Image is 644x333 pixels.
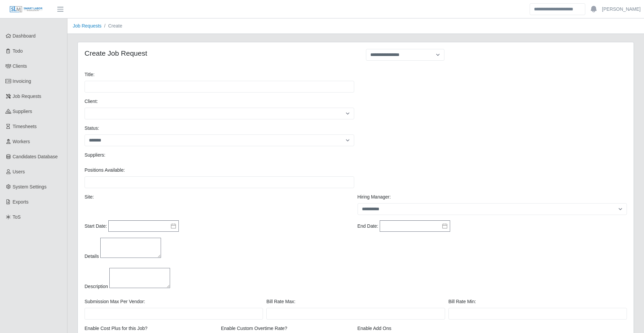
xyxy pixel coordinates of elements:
label: Enable Add Ons [358,325,391,332]
label: Suppliers: [85,152,105,159]
label: Status: [85,125,99,132]
label: End Date: [358,223,378,230]
span: Exports [13,199,29,205]
span: Todo [13,48,23,54]
h4: Create Job Request [85,49,351,57]
label: Enable Custom Overtime Rate? [221,325,287,332]
label: Details [85,253,99,260]
a: Job Requests [73,23,102,29]
img: SLM Logo [9,6,43,13]
label: Site: [85,193,94,201]
span: Timesheets [13,124,37,129]
label: Start Date: [85,223,107,230]
label: Description [85,283,108,290]
label: Enable Cost Plus for this Job? [85,325,148,332]
label: Bill Rate Max: [266,298,295,305]
span: Workers [13,139,30,144]
span: Dashboard [13,33,36,39]
label: Submission Max Per Vendor: [85,298,145,305]
label: Bill Rate Min: [448,298,476,305]
span: Invoicing [13,78,31,84]
label: Client: [85,98,98,105]
li: Create [102,22,122,30]
span: Candidates Database [13,154,58,159]
span: System Settings [13,184,47,189]
label: Hiring Manager: [358,193,391,201]
span: ToS [13,214,21,220]
span: Job Requests [13,94,42,99]
span: Users [13,169,25,174]
a: [PERSON_NAME] [602,6,641,13]
label: Title: [85,71,95,78]
input: Search [530,3,585,15]
label: Positions Available: [85,167,125,174]
span: Clients [13,63,27,69]
span: Suppliers [13,109,32,114]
